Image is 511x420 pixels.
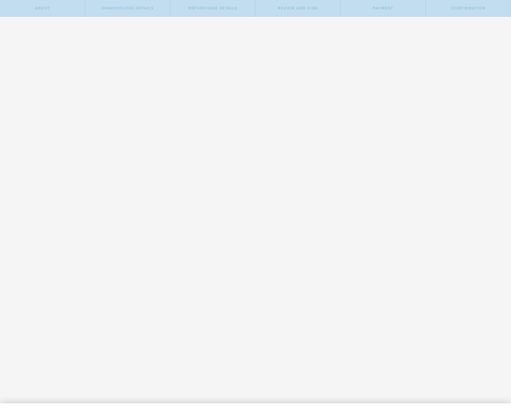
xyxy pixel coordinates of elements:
[373,6,393,11] span: Payment
[451,6,486,11] span: Confirmation
[102,6,153,11] span: Shareholder Details
[188,6,237,11] span: Repurchase Details
[278,6,318,11] span: Review and Sign
[35,6,50,11] span: About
